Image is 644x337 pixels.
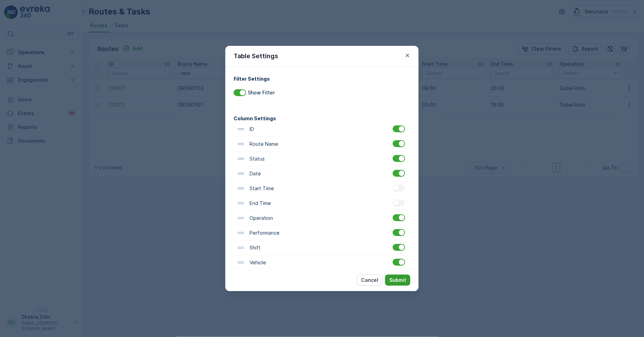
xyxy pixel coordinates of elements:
p: Operation [248,215,273,222]
p: Route Name [248,141,278,147]
p: Vehicle [248,259,266,266]
p: Show Filter [248,89,275,96]
h4: Column Settings [234,115,410,122]
div: Date [234,166,410,181]
button: Cancel [357,275,382,286]
div: End Time [234,196,410,211]
p: Shift [248,244,261,251]
div: Route Name [234,137,410,152]
div: Operation [234,211,410,226]
p: Cancel [361,277,378,284]
div: Performance [234,226,410,241]
p: End Time [248,200,271,207]
div: Shift [234,241,410,255]
p: Table Settings [234,51,278,61]
p: Date [248,170,261,177]
button: Submit [385,275,410,286]
p: Status [248,155,265,162]
p: Performance [248,229,280,236]
div: ID [234,122,410,137]
div: Status [234,152,410,166]
div: Vehicle [234,255,410,270]
p: Start Time [248,185,274,192]
p: Submit [389,277,406,284]
p: ID [248,126,254,133]
h4: Filter Settings [234,75,410,82]
div: Start Time [234,181,410,196]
